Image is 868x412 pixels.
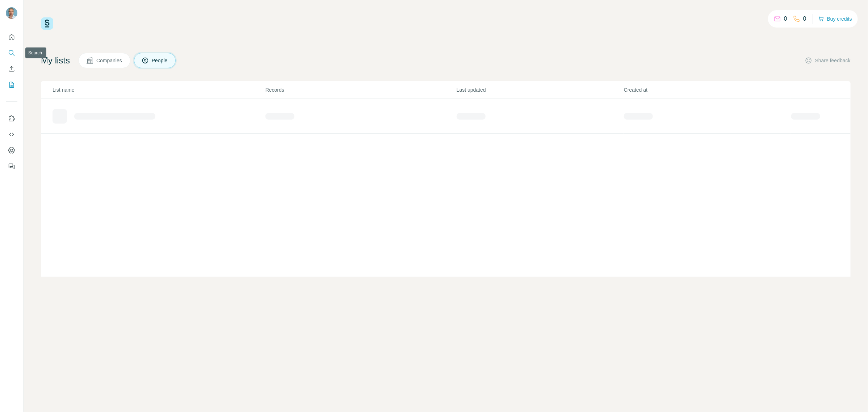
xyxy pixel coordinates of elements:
button: Quick start [6,30,17,43]
img: Avatar [6,7,17,19]
span: People [152,57,168,64]
p: List name [53,86,265,93]
button: Buy credits [818,14,852,24]
button: Use Surfe on LinkedIn [6,112,17,125]
button: Dashboard [6,144,17,157]
p: Records [265,86,456,93]
button: Search [6,46,17,59]
button: Use Surfe API [6,128,17,141]
p: Created at [624,86,791,93]
p: Last updated [457,86,623,93]
p: 0 [784,14,787,23]
button: Feedback [6,160,17,173]
p: 0 [803,14,806,23]
button: Share feedback [805,57,851,64]
button: My lists [6,78,17,91]
h4: My lists [41,55,70,66]
span: Companies [96,57,123,64]
img: Surfe Logo [41,17,53,30]
button: Enrich CSV [6,62,17,75]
